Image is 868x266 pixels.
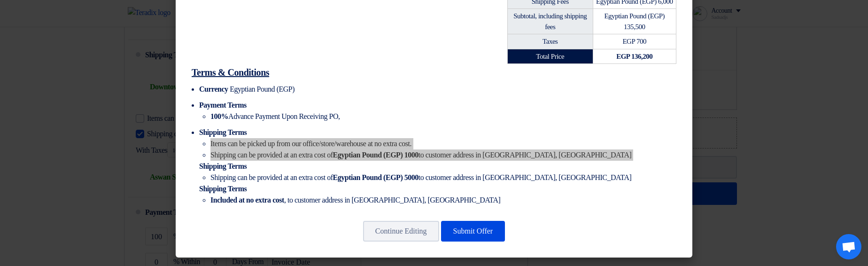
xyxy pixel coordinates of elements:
span: Egyptian Pound (EGP) 135,500 [604,12,665,31]
li: Items can be picked up from our office/store/warehouse at no extra cost. [210,138,676,149]
strong: Egyptian Pound (EGP) 1000 [333,151,418,159]
span: Advance Payment Upon Receiving PO, [210,112,340,120]
strong: Included at no extra cost [210,196,284,204]
span: Payment Terms [199,101,247,109]
button: Continue Editing [363,221,439,242]
td: Taxes [508,34,593,49]
button: Submit Offer [441,221,505,242]
a: Open chat [836,234,861,259]
span: Egyptian Pound (EGP) [230,85,294,93]
li: Shipping can be provided at an extra cost of to customer address in [GEOGRAPHIC_DATA], [GEOGRAPHI... [210,149,676,161]
td: Total Price [508,49,593,64]
span: Shipping Terms [199,128,247,136]
span: EGP 700 [622,38,646,45]
strong: Egyptian Pound (EGP) 5000 [333,173,418,181]
strong: 100% [210,112,228,120]
span: Shipping Terms [199,185,247,193]
strong: EGP 136,200 [616,53,652,60]
td: Subtotal, including shipping fees [508,9,593,34]
li: Shipping can be provided at an extra cost of to customer address in [GEOGRAPHIC_DATA], [GEOGRAPHI... [210,172,676,183]
li: , to customer address in [GEOGRAPHIC_DATA], [GEOGRAPHIC_DATA] [210,195,676,206]
span: Shipping Terms [199,162,247,170]
u: Terms & Conditions [192,67,269,78]
span: Currency [199,85,228,93]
